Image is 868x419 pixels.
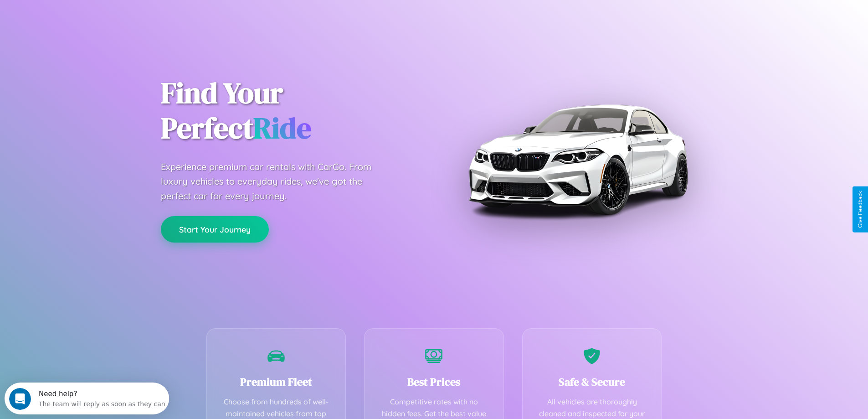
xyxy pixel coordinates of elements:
h3: Best Prices [378,374,490,389]
div: Open Intercom Messenger [4,4,169,29]
span: Ride [253,108,311,148]
iframe: Intercom live chat [9,388,31,410]
p: Experience premium car rentals with CarGo. From luxury vehicles to everyday rides, we've got the ... [161,160,389,203]
h3: Premium Fleet [221,374,332,389]
button: Start Your Journey [161,216,269,243]
div: Need help? [34,8,161,15]
img: Premium BMW car rental vehicle [464,46,692,274]
h3: Safe & Secure [536,374,648,389]
h1: Find Your Perfect [161,76,421,146]
div: Give Feedback [857,191,863,228]
div: The team will reply as soon as they can [34,15,161,25]
iframe: Intercom live chat discovery launcher [5,383,169,414]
